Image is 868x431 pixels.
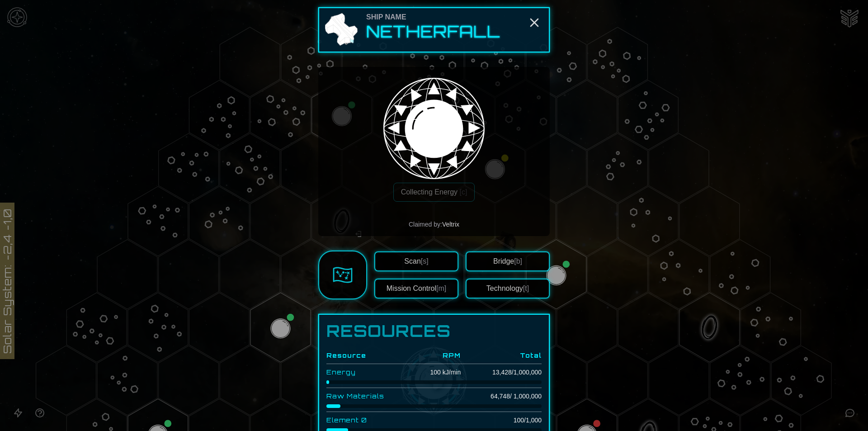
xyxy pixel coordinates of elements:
[326,412,409,429] td: Element 0
[393,183,475,202] button: Collecting Energy [c]
[374,251,458,271] button: Scan[s]
[461,412,542,429] td: 100 / 1,000
[523,284,529,292] span: [t]
[436,284,446,292] span: [m]
[461,388,542,405] td: 64,748 / 1,000,000
[326,388,409,405] td: Raw Materials
[325,220,542,229] div: Claimed by:
[461,364,542,381] td: 13,428 / 1,000,000
[374,279,458,298] button: Mission Control[m]
[366,12,500,23] div: Ship Name
[404,257,428,265] span: Scan
[380,70,488,178] img: Star
[466,251,550,271] button: Bridge[b]
[333,265,353,285] img: Sector
[409,347,461,364] th: RPM
[459,188,467,196] span: [c]
[409,364,461,381] td: 100 kJ/min
[442,221,459,228] span: Veltrix
[326,322,542,340] h1: Resources
[514,257,522,265] span: [b]
[326,347,409,364] th: Resource
[466,279,550,298] button: Technology[t]
[380,74,488,183] img: Dyson Sphere
[527,15,542,30] button: Close
[461,347,542,364] th: Total
[421,257,429,265] span: [s]
[366,23,500,41] h2: Netherfall
[323,12,359,48] img: Ship Icon
[326,364,409,381] td: Energy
